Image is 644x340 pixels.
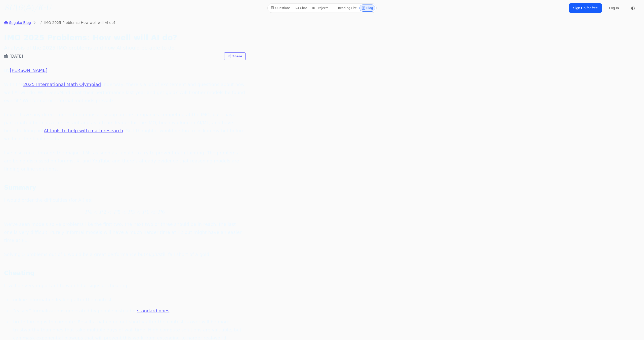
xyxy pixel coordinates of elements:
[146,209,149,215] span: 1
[10,68,48,73] a: [PERSON_NAME]
[118,209,120,215] span: 5
[162,209,165,215] span: 6
[137,308,169,313] a: standard ones
[108,209,112,215] span: <
[4,44,246,51] h2: Analysis of the 2025 IMO problems and how AI should be able to do
[122,209,126,215] span: <
[136,209,141,215] span: <
[93,209,98,215] span: <
[145,252,158,257] em: might
[44,128,123,133] a: AI tools to help with math research
[99,210,103,215] span: P
[4,111,246,143] p: I don't have any direct connection or inside scoop on the companies competing at the IMO, but I h...
[4,4,23,12] i: SU\G
[4,183,246,192] h3: Summary
[151,209,156,215] span: ≪
[11,307,246,315] li: "easier" formalizations generated by people instead of
[310,5,330,12] a: Projects
[606,4,622,13] a: Log In
[23,82,101,87] a: 2025 International Math Olympiad
[628,3,638,13] button: ◐
[269,5,292,12] a: Questions
[232,54,242,59] span: Share
[4,33,246,42] h1: IMO 2025 Problems: How well will AI do?
[4,282,246,290] p: It will be very important to watch for signs of cheating
[85,210,88,215] span: P
[4,196,246,244] p: I would order the difficulties (for AI) as: We've seen models solve problems like the first two, ...
[4,20,31,25] a: Sugaku Blog
[11,296,246,304] li: online information leaking after the contest
[4,4,51,13] a: SU\G(𝔸)/K·U
[103,209,106,215] span: 2
[142,210,146,215] span: P
[38,20,115,25] li: IMO 2025 Problems: How well will AI do?
[293,5,309,12] a: Chat
[128,210,131,215] span: P
[4,149,246,173] p: I've also run it through the major LLMs as soon as I could, to try to prevent data tainting. The ...
[89,209,92,215] span: 4
[4,80,246,105] p: With the underway, there's a lot of excitement and questions about how well AI will do. Will Deep...
[631,6,635,10] span: ◐
[4,66,246,74] p: By .
[4,269,246,278] h3: Cheating
[359,5,375,12] a: Blog
[4,20,246,25] nav: breadcrumbs
[332,5,359,12] a: Reading List
[113,210,117,215] span: P
[158,210,161,215] span: P
[4,250,246,259] p: Solving 5 problems out of 6 would be a great performance but still fall short of a gold.
[10,53,23,59] time: [DATE]
[569,3,602,13] a: Sign Up for free
[34,4,51,12] i: /K·U
[132,209,135,215] span: 3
